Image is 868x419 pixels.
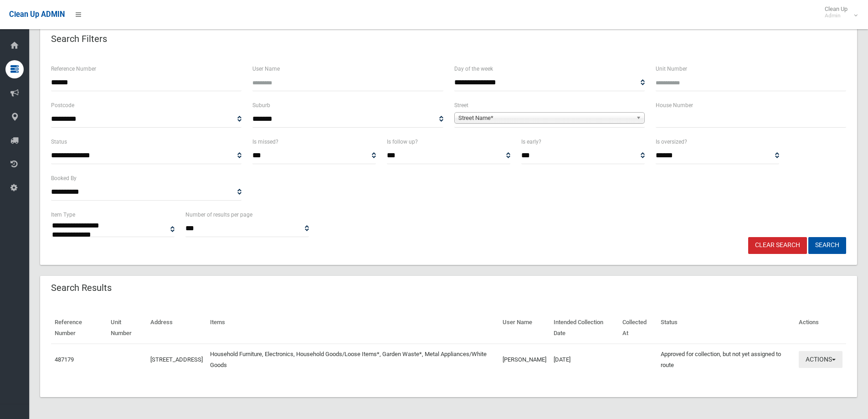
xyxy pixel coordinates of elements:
[40,279,123,297] header: Search Results
[795,312,846,344] th: Actions
[521,137,541,147] label: Is early?
[55,356,74,363] a: 487179
[51,100,74,110] label: Postcode
[808,237,846,254] button: Search
[51,137,67,147] label: Status
[387,137,418,147] label: Is follow up?
[550,312,619,344] th: Intended Collection Date
[252,100,270,110] label: Suburb
[619,312,657,344] th: Collected At
[51,173,77,183] label: Booked By
[206,312,499,344] th: Items
[820,5,857,19] span: Clean Up
[550,344,619,375] td: [DATE]
[454,64,493,74] label: Day of the week
[748,237,807,254] a: Clear Search
[657,312,795,344] th: Status
[799,351,842,368] button: Actions
[656,137,687,147] label: Is oversized?
[107,312,147,344] th: Unit Number
[825,12,847,19] small: Admin
[185,210,252,220] label: Number of results per page
[51,210,75,220] label: Item Type
[454,100,468,110] label: Street
[499,344,550,375] td: [PERSON_NAME]
[252,64,280,74] label: User Name
[51,64,96,74] label: Reference Number
[147,312,206,344] th: Address
[656,100,693,110] label: House Number
[40,30,118,48] header: Search Filters
[9,10,65,19] span: Clean Up ADMIN
[206,344,499,375] td: Household Furniture, Electronics, Household Goods/Loose Items*, Garden Waste*, Metal Appliances/W...
[656,64,687,74] label: Unit Number
[51,312,107,344] th: Reference Number
[657,344,795,375] td: Approved for collection, but not yet assigned to route
[499,312,550,344] th: User Name
[252,137,278,147] label: Is missed?
[458,113,632,124] span: Street Name*
[150,356,203,363] a: [STREET_ADDRESS]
